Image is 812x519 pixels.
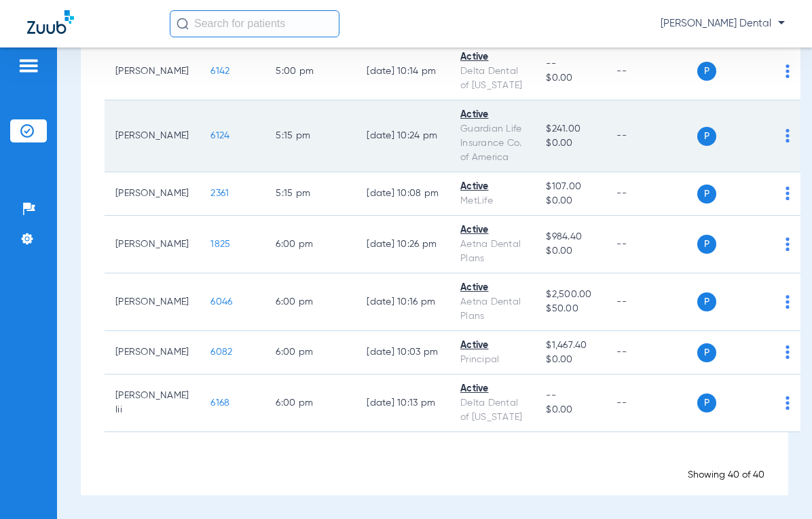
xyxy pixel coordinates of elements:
span: -- [546,389,595,403]
td: -- [606,43,697,100]
div: Active [460,108,524,122]
span: $241.00 [546,122,595,136]
img: group-dot-blue.svg [786,345,790,359]
div: Aetna Dental Plans [460,237,524,266]
div: Delta Dental of [US_STATE] [460,396,524,425]
span: 6082 [210,347,232,357]
td: -- [606,216,697,273]
td: 6:00 PM [265,216,356,273]
img: group-dot-blue.svg [786,396,790,410]
span: 6168 [210,398,229,408]
td: [PERSON_NAME] [105,273,200,331]
td: [DATE] 10:24 PM [356,100,449,172]
img: group-dot-blue.svg [786,64,790,78]
div: Guardian Life Insurance Co. of America [460,122,524,165]
td: [DATE] 10:26 PM [356,216,449,273]
img: hamburger-icon [18,58,39,74]
span: $2,500.00 [546,288,595,302]
td: 5:15 PM [265,172,356,216]
td: 5:15 PM [265,100,356,172]
span: P [697,62,716,81]
span: P [697,235,716,254]
span: P [697,185,716,204]
td: 6:00 PM [265,331,356,374]
iframe: Chat Widget [744,454,812,519]
div: MetLife [460,194,524,208]
input: Search for patients [170,10,339,37]
td: [PERSON_NAME] [105,172,200,216]
div: Principal [460,353,524,367]
td: -- [606,100,697,172]
img: group-dot-blue.svg [786,187,790,200]
div: Active [460,339,524,353]
span: $107.00 [546,180,595,194]
div: Active [460,281,524,295]
td: 6:00 PM [265,374,356,432]
td: 6:00 PM [265,273,356,331]
div: Active [460,180,524,194]
td: 5:00 PM [265,43,356,100]
span: -- [546,57,595,71]
span: $984.40 [546,230,595,244]
span: $0.00 [546,244,595,258]
span: $50.00 [546,302,595,316]
td: [PERSON_NAME] [105,331,200,374]
span: P [697,393,716,412]
span: 2361 [210,189,229,198]
td: -- [606,172,697,216]
td: [DATE] 10:16 PM [356,273,449,331]
div: Active [460,50,524,64]
span: Showing 40 of 40 [688,470,764,480]
td: [DATE] 10:14 PM [356,43,449,100]
img: Zuub Logo [27,10,74,34]
span: $1,467.40 [546,339,595,353]
span: P [697,343,716,362]
img: Search Icon [177,18,189,30]
div: Delta Dental of [US_STATE] [460,64,524,93]
span: 1825 [210,239,230,249]
span: 6142 [210,66,229,76]
td: [PERSON_NAME] [105,216,200,273]
td: [PERSON_NAME] Iii [105,374,200,432]
span: 6046 [210,297,232,307]
span: P [697,292,716,311]
span: $0.00 [546,136,595,151]
span: 6124 [210,131,229,140]
td: [DATE] 10:08 PM [356,172,449,216]
td: [PERSON_NAME] [105,100,200,172]
div: Aetna Dental Plans [460,295,524,324]
div: Active [460,382,524,396]
img: group-dot-blue.svg [786,129,790,142]
img: group-dot-blue.svg [786,237,790,251]
td: -- [606,331,697,374]
td: [DATE] 10:13 PM [356,374,449,432]
div: Active [460,223,524,237]
span: $0.00 [546,194,595,208]
td: -- [606,374,697,432]
span: $0.00 [546,71,595,85]
td: [PERSON_NAME] [105,43,200,100]
span: P [697,127,716,146]
span: [PERSON_NAME] Dental [661,17,785,31]
td: -- [606,273,697,331]
img: group-dot-blue.svg [786,295,790,309]
span: $0.00 [546,353,595,367]
td: [DATE] 10:03 PM [356,331,449,374]
span: $0.00 [546,403,595,417]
